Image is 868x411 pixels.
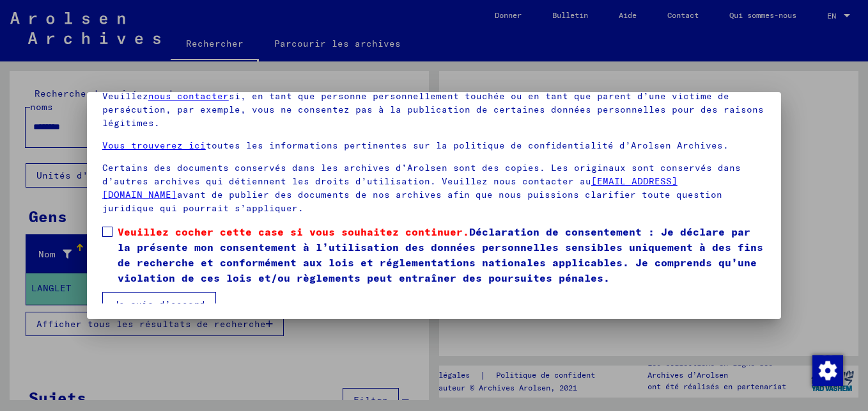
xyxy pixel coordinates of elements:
[102,140,206,151] a: Vous trouverez ici
[102,161,766,215] p: Certains des documents conservés dans les archives d’Arolsen sont des copies. Les originaux sont ...
[812,355,843,386] img: Modifier le consentement
[102,139,766,152] p: toutes les informations pertinentes sur la politique de confidentialité d’Arolsen Archives.
[148,90,229,102] a: nous contacter
[102,292,216,316] button: Je suis d’accord
[102,90,766,130] p: Veuillez si, en tant que personne personnellement touchée ou en tant que parent d’une victime de ...
[118,225,469,238] span: Veuillez cocher cette case si vous souhaitez continuer.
